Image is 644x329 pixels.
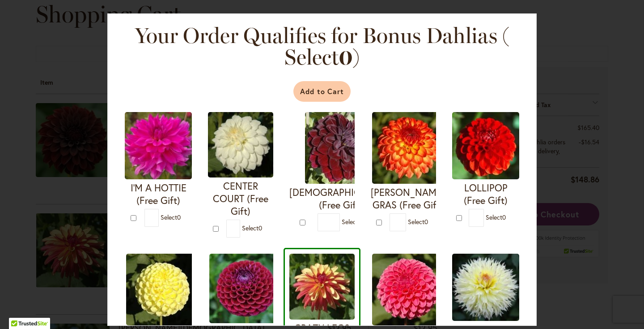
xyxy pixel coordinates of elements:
[452,254,519,321] img: CITRON DU CAP (Free Gift)
[289,186,392,211] h4: [DEMOGRAPHIC_DATA] (Free Gift)
[424,217,428,226] span: 0
[289,254,355,320] img: CRAZY LEGS (Free Gift)
[339,44,352,70] span: 0
[242,224,262,232] span: Select
[161,213,181,221] span: Select
[208,112,273,177] img: CENTER COURT (Free Gift)
[452,182,519,207] h4: LOLLIPOP (Free Gift)
[134,25,510,68] h2: Your Order Qualifies for Bonus Dahlias ( Select )
[305,112,377,184] img: VOODOO (Free Gift)
[372,254,444,325] img: REBECCA LYNN (Free Gift)
[371,186,445,211] h4: [PERSON_NAME] GRAS (Free Gift)
[486,213,506,221] span: Select
[125,112,192,179] img: I'M A HOTTIE (Free Gift)
[408,217,428,226] span: Select
[125,182,192,207] h4: I'M A HOTTIE (Free Gift)
[209,254,281,323] img: IVANETTI (Free Gift)
[177,213,181,221] span: 0
[258,224,262,232] span: 0
[293,81,351,102] button: Add to Cart
[126,254,198,325] img: NETTIE (Free Gift)
[372,112,444,184] img: MARDY GRAS (Free Gift)
[502,213,506,221] span: 0
[452,112,519,179] img: LOLLIPOP (Free Gift)
[7,297,32,322] iframe: Launch Accessibility Center
[208,180,273,217] h4: CENTER COURT (Free Gift)
[342,217,362,226] span: Select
